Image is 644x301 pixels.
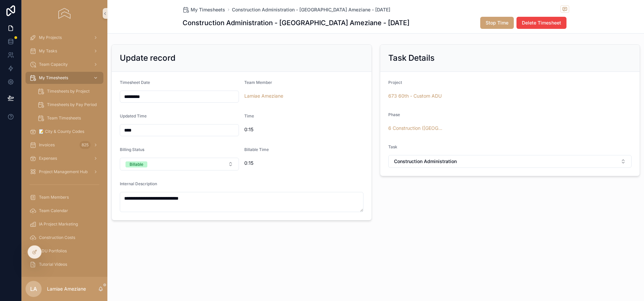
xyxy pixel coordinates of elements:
[388,144,397,149] span: Task
[39,48,57,54] span: My Tasks
[30,285,37,293] span: LA
[34,112,103,124] a: Team Timesheets
[516,17,566,29] button: Delete Timesheet
[47,115,81,121] span: Team Timesheets
[39,156,57,161] span: Expenses
[26,45,103,57] a: My Tasks
[26,126,103,138] a: 📝 City & County Codes
[26,258,103,270] a: Tutorial Videos
[26,72,103,84] a: My Timesheets
[120,147,144,152] span: Billing Status
[130,161,143,167] div: Billable
[26,218,103,230] a: IA Project Marketing
[47,286,86,292] p: Lamiae Ameziane
[522,19,561,26] span: Delete Timesheet
[120,181,157,186] span: Internal Description
[388,125,445,132] a: 6 Construction ([GEOGRAPHIC_DATA])
[244,147,269,152] span: Billable Time
[39,248,67,254] span: ADU Portfolios
[120,158,239,170] button: Select Button
[39,208,68,213] span: Team Calendar
[39,35,62,40] span: My Projects
[26,245,103,257] a: ADU Portfolios
[39,62,68,67] span: Team Capacity
[480,17,514,29] button: Stop Time
[26,191,103,203] a: Team Members
[39,129,84,134] span: 📝 City & County Codes
[34,99,103,111] a: Timesheets by Pay Period
[120,53,176,63] h2: Update record
[39,142,55,148] span: Invoices
[39,195,69,200] span: Team Members
[26,139,103,151] a: Invoices825
[26,232,103,244] a: Construction Costs
[26,205,103,217] a: Team Calendar
[34,85,103,97] a: Timesheets by Project
[183,6,225,13] a: My Timesheets
[26,58,103,70] a: Team Capacity
[39,235,75,240] span: Construction Costs
[388,155,632,168] button: Select Button
[394,158,457,165] span: Construction Administration
[39,75,68,81] span: My Timesheets
[26,166,103,178] a: Project Management Hub
[39,262,67,267] span: Tutorial Videos
[47,89,90,94] span: Timesheets by Project
[26,32,103,44] a: My Projects
[26,152,103,164] a: Expenses
[183,18,409,28] h1: Construction Administration - [GEOGRAPHIC_DATA] Ameziane - [DATE]
[244,93,283,99] a: Lamiae Ameziane
[388,53,435,63] h2: Task Details
[120,113,147,118] span: Updated Time
[388,112,400,117] span: Phase
[21,27,107,277] div: scrollable content
[244,126,363,133] span: 0:15
[39,169,88,174] span: Project Management Hub
[191,6,225,13] span: My Timesheets
[80,141,91,149] div: 825
[244,113,254,118] span: Time
[58,8,70,19] img: App logo
[47,102,97,107] span: Timesheets by Pay Period
[486,19,508,26] span: Stop Time
[244,80,272,85] span: Team Member
[120,80,150,85] span: Timesheet Date
[244,160,363,166] span: 0:15
[232,6,390,13] a: Construction Administration - [GEOGRAPHIC_DATA] Ameziane - [DATE]
[388,93,442,99] a: 673 60th - Custom ADU
[39,221,78,227] span: IA Project Marketing
[388,80,402,85] span: Project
